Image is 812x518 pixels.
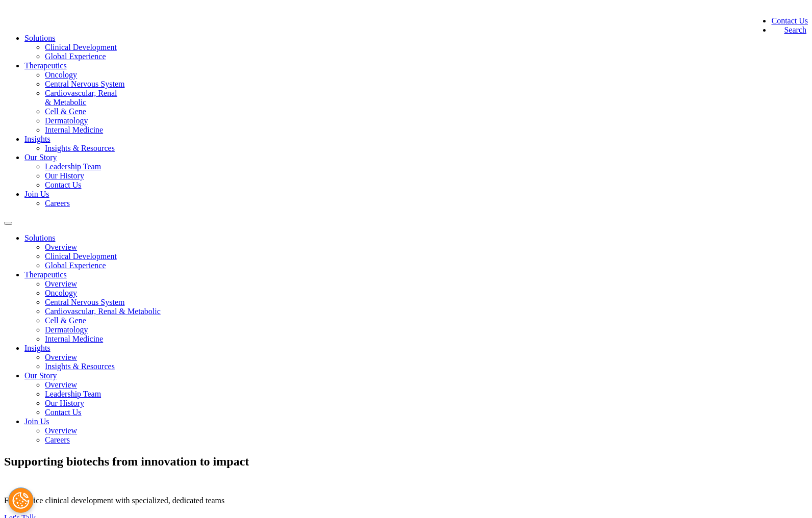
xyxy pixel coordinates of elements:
[24,234,55,242] a: Solutions
[24,135,50,143] a: Insights
[45,107,86,116] a: Cell & Gene
[45,362,115,371] a: Insights & Resources
[24,344,50,352] a: Insights
[24,417,49,426] a: Join Us
[45,43,117,51] a: Clinical Development
[45,390,101,398] a: Leadership Team
[4,455,808,469] h2: Supporting biotechs from innovation to impact
[45,298,124,306] a: Central Nervous System
[45,307,161,316] a: Cardiovascular, Renal & Metabolic
[45,334,103,343] a: Internal Medicine
[24,190,49,198] a: Join Us
[45,289,77,297] a: Oncology
[771,25,806,34] a: Search
[24,153,57,162] a: Our Story
[45,171,84,180] a: Our History
[45,380,77,389] a: Overview
[24,270,67,279] a: Therapeutics
[45,426,77,435] a: Overview
[24,61,67,70] a: Therapeutics
[45,252,117,261] a: Clinical Development
[45,399,84,407] a: Our History
[24,371,57,380] a: Our Story
[45,408,82,417] a: Contact Us
[45,80,124,88] a: Central Nervous System
[45,125,103,134] a: Internal Medicine
[45,144,115,152] a: Insights & Resources
[771,25,781,36] img: search.svg
[45,435,70,444] a: Careers
[45,89,117,107] a: Cardiovascular, Renal & Metabolic
[45,180,82,189] a: Contact Us
[45,52,106,61] a: Global Experience
[45,279,77,288] a: Overview
[771,16,808,25] a: Contact Us
[8,487,34,513] button: Cookies Settings
[45,261,106,270] a: Global Experience
[24,34,55,42] a: Solutions
[45,199,70,208] a: Careers
[4,496,808,505] p: Full-service clinical development with specialized, dedicated teams
[45,316,86,325] a: Cell & Gene
[45,243,77,251] a: Overview
[45,162,101,171] a: Leadership Team
[45,325,88,334] a: Dermatology
[45,116,88,125] a: Dermatology
[45,70,77,79] a: Oncology
[45,353,77,361] a: Overview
